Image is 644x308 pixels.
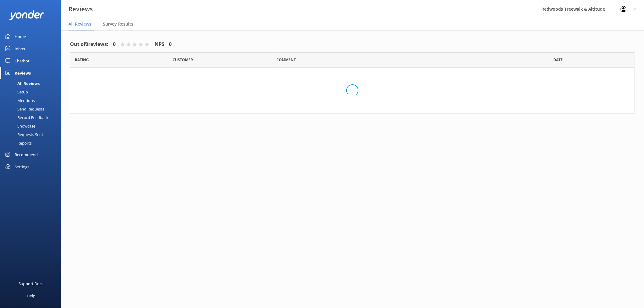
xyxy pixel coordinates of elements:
a: Requests Sent [4,130,61,139]
div: Support Docs [19,278,44,290]
div: Setup [4,88,28,96]
span: Question [277,57,296,63]
div: Reports [4,139,32,147]
a: Reports [4,139,61,147]
h4: NPS [155,40,164,48]
div: Home [15,30,26,43]
img: yonder-white-logo.png [9,10,44,20]
span: Date [75,57,89,63]
div: Requests Sent [4,130,43,139]
h3: Reviews [68,4,93,14]
a: Mentions [4,96,61,105]
a: All Reviews [4,79,61,88]
div: Inbox [15,43,25,55]
div: Showcase [4,122,35,130]
span: Date [554,57,563,63]
h4: 0 [113,40,116,48]
span: Survey Results [103,21,133,27]
div: Reviews [15,67,31,79]
div: Chatbot [15,55,30,67]
div: Recommend [15,149,38,161]
span: Date [173,57,193,63]
div: Help [27,290,35,302]
div: All Reviews [4,79,40,88]
h4: Out of 0 reviews: [70,40,108,48]
div: Settings [15,161,29,173]
a: Showcase [4,122,61,130]
a: Setup [4,88,61,96]
a: Send Requests [4,105,61,113]
span: All Reviews [68,21,91,27]
div: Send Requests [4,105,44,113]
a: Record Feedback [4,113,61,122]
div: Record Feedback [4,113,48,122]
h4: 0 [169,40,172,48]
div: Mentions [4,96,35,105]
